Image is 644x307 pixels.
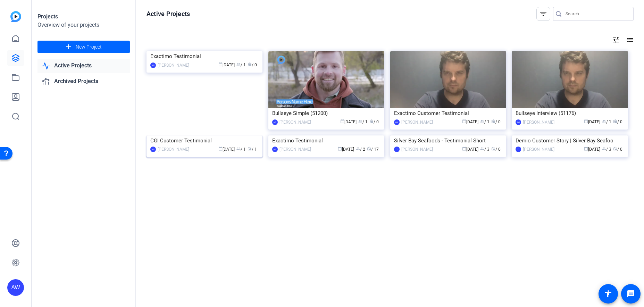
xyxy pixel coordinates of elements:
span: [DATE] [218,147,235,152]
span: radio [367,147,371,151]
div: [PERSON_NAME] [158,62,189,69]
span: calendar_today [584,119,588,123]
span: [DATE] [462,119,478,124]
div: [PERSON_NAME] [523,146,554,153]
div: Exactimo Testimonial [150,51,259,61]
span: group [236,62,241,66]
span: radio [369,119,374,123]
span: calendar_today [462,147,466,151]
div: Overview of your projects [37,21,130,29]
span: radio [491,119,495,123]
div: Projects [37,13,130,21]
span: calendar_today [338,147,342,151]
span: / 1 [358,119,368,124]
span: / 1 [602,119,611,124]
span: / 1 [480,119,490,124]
span: [DATE] [462,147,478,152]
span: group [480,147,484,151]
img: blue-gradient.svg [10,11,21,22]
mat-icon: filter_list [539,10,547,18]
mat-icon: add [64,43,73,51]
span: calendar_today [218,147,223,151]
span: group [480,119,484,123]
span: [DATE] [218,63,235,67]
span: [DATE] [584,147,600,152]
div: Demio Customer Story | Silver Bay Seafoo [516,135,624,146]
span: group [356,147,360,151]
div: Silver Bay Seafoods - Testimonial Short [394,135,502,146]
div: AW [272,119,278,125]
span: / 1 [248,147,257,152]
span: [DATE] [338,147,354,152]
div: TY [394,147,400,152]
span: [DATE] [584,119,600,124]
span: calendar_today [340,119,344,123]
span: radio [613,119,617,123]
a: Archived Projects [37,74,130,89]
div: Bullseye Simple (51200) [272,108,380,118]
input: Search [566,10,628,18]
div: [PERSON_NAME] [401,146,433,153]
div: [PERSON_NAME] [523,119,554,126]
span: / 0 [248,63,257,67]
mat-icon: message [627,290,635,298]
div: AW [394,119,400,125]
div: AW [7,279,24,296]
div: AW [150,63,156,68]
span: / 0 [613,147,622,152]
span: group [236,147,241,151]
mat-icon: list [625,36,634,44]
span: / 1 [236,147,246,152]
span: radio [613,147,617,151]
div: AW [272,147,278,152]
mat-icon: tune [612,36,620,44]
div: Exactimo Testimonial [272,135,380,146]
span: [DATE] [340,119,357,124]
div: [PERSON_NAME] [279,119,311,126]
div: AW [150,147,156,152]
span: radio [248,147,252,151]
div: CGI Customer Testimonial [150,135,259,146]
div: Exactimo Customer Testimonial [394,108,502,118]
span: / 1 [236,63,246,67]
span: / 0 [369,119,379,124]
h1: Active Projects [147,10,190,18]
span: / 2 [356,147,365,152]
span: / 3 [602,147,611,152]
div: [PERSON_NAME] [279,146,311,153]
span: calendar_today [218,62,223,66]
span: group [358,119,362,123]
div: TY [516,147,521,152]
span: calendar_today [462,119,466,123]
span: New Project [76,43,102,51]
button: New Project [37,41,130,53]
span: radio [491,147,495,151]
mat-icon: accessibility [604,290,612,298]
span: group [602,119,606,123]
span: radio [248,62,252,66]
span: / 3 [480,147,490,152]
div: [PERSON_NAME] [401,119,433,126]
div: Bullseye Interview (51176) [516,108,624,118]
div: AW [516,119,521,125]
span: group [602,147,606,151]
span: / 17 [367,147,379,152]
span: / 0 [613,119,622,124]
div: [PERSON_NAME] [158,146,189,153]
span: calendar_today [584,147,588,151]
a: Active Projects [37,59,130,73]
span: / 0 [491,147,501,152]
span: / 0 [491,119,501,124]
